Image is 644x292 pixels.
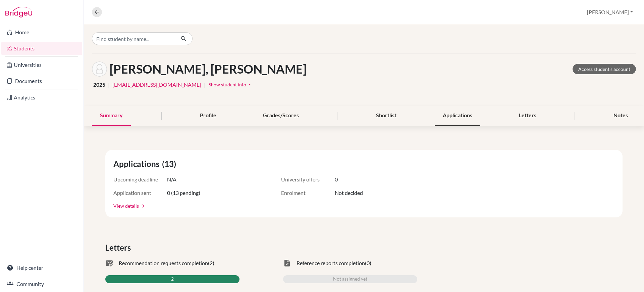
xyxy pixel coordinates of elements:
a: Students [1,42,82,55]
a: Analytics [1,91,82,104]
a: arrow_forward [139,204,145,208]
div: Notes [605,106,636,126]
a: Community [1,277,82,291]
i: arrow_drop_down [246,81,253,88]
span: Upcoming deadline [113,175,167,183]
button: [PERSON_NAME] [584,6,636,18]
span: University offers [281,175,335,183]
span: (13) [162,158,179,170]
span: Show student info [209,82,246,87]
a: Home [1,26,82,39]
span: Not decided [335,189,363,197]
span: Recommendation requests completion [119,259,208,267]
span: task [283,259,291,267]
span: (2) [208,259,214,267]
span: Enrolment [281,189,335,197]
span: Reference reports completion [297,259,365,267]
a: [EMAIL_ADDRESS][DOMAIN_NAME] [112,81,201,89]
span: mark_email_read [105,259,113,267]
a: Help center [1,261,82,275]
span: 2 [171,275,174,283]
span: 0 (13 pending) [167,189,200,197]
img: Rohan Gopiram Menon's avatar [92,61,107,77]
span: (0) [365,259,371,267]
div: Shortlist [368,106,405,126]
img: Bridge-U [5,7,32,17]
div: Profile [192,106,224,126]
div: Grades/Scores [255,106,307,126]
button: Show student infoarrow_drop_down [208,79,253,90]
span: Not assigned yet [333,275,367,283]
span: | [108,81,110,89]
a: View details [113,202,139,209]
h1: [PERSON_NAME], [PERSON_NAME] [110,62,307,76]
input: Find student by name... [92,32,175,45]
div: Summary [92,106,131,126]
span: Application sent [113,189,167,197]
a: Access student's account [573,64,636,74]
div: Applications [435,106,480,126]
span: Applications [113,158,162,170]
a: Universities [1,58,82,72]
span: Letters [105,242,133,254]
span: | [204,81,206,89]
span: 2025 [93,81,105,89]
span: N/A [167,175,176,183]
div: Letters [511,106,544,126]
span: 0 [335,175,338,183]
a: Documents [1,74,82,88]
